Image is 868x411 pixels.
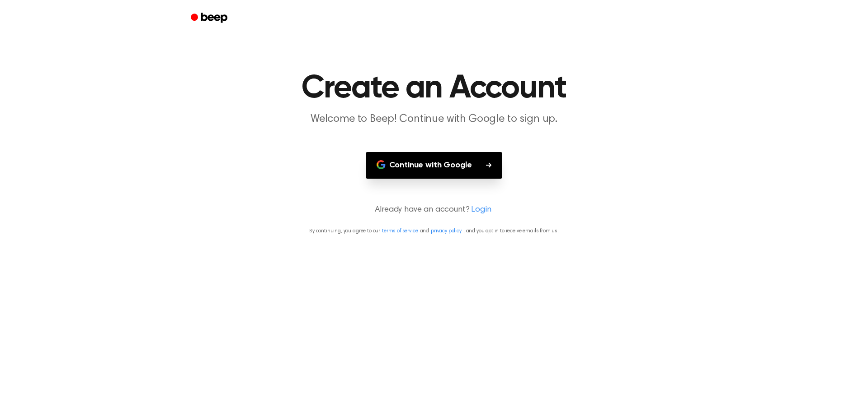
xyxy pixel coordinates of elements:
[11,204,857,216] p: Already have an account?
[184,9,236,27] a: Beep
[11,227,857,235] p: By continuing, you agree to our and , and you opt in to receive emails from us.
[366,152,503,179] button: Continue with Google
[471,204,491,216] a: Login
[431,228,462,234] a: privacy policy
[260,112,608,127] p: Welcome to Beep! Continue with Google to sign up.
[382,228,418,234] a: terms of service
[203,72,665,105] h1: Create an Account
